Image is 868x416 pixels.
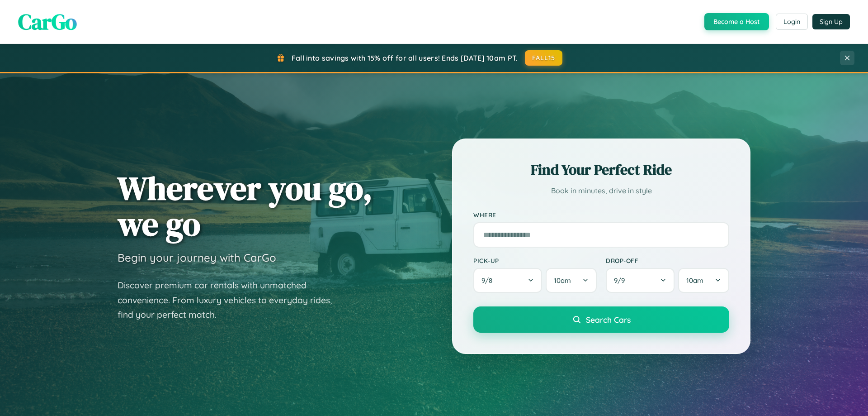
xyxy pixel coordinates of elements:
[614,276,629,285] span: 9 / 9
[473,211,729,219] label: Where
[812,14,850,29] button: Sign Up
[481,276,497,285] span: 9 / 8
[678,268,729,293] button: 10am
[473,268,542,293] button: 9/8
[686,276,703,285] span: 10am
[546,268,597,293] button: 10am
[704,13,769,30] button: Become a Host
[18,7,77,37] span: CarGo
[554,276,571,285] span: 10am
[118,278,344,322] p: Discover premium car rentals with unmatched convenience. From luxury vehicles to everyday rides, ...
[473,184,729,197] p: Book in minutes, drive in style
[776,14,808,30] button: Login
[118,251,276,264] h3: Begin your journey with CarGo
[586,315,631,325] span: Search Cars
[525,50,563,66] button: FALL15
[606,268,675,293] button: 9/9
[473,306,729,333] button: Search Cars
[473,257,597,264] label: Pick-up
[606,257,729,264] label: Drop-off
[473,160,729,180] h2: Find Your Perfect Ride
[292,53,518,62] span: Fall into savings with 15% off for all users! Ends [DATE] 10am PT.
[118,170,373,242] h1: Wherever you go, we go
